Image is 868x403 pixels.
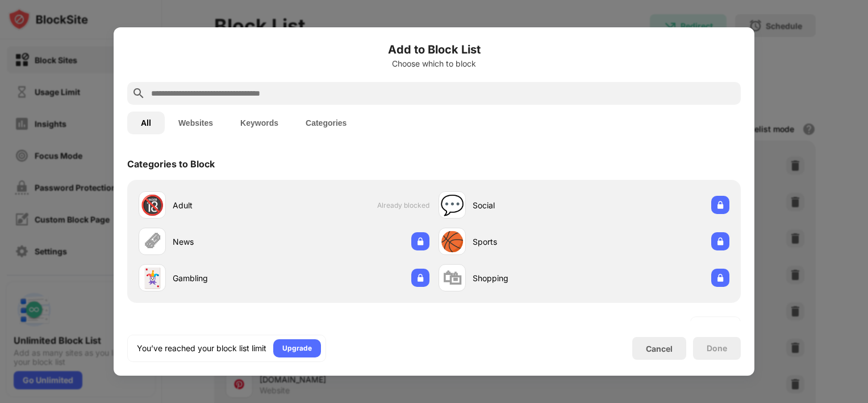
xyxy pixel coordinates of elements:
[473,199,584,211] div: Social
[140,194,164,217] div: 🔞
[173,199,284,211] div: Adult
[377,201,429,209] span: Already blocked
[173,236,284,248] div: News
[646,344,673,353] div: Cancel
[127,158,215,170] div: Categories to Block
[292,112,360,134] button: Categories
[443,266,462,290] div: 🛍
[707,344,727,353] div: Done
[440,230,464,253] div: 🏀
[143,230,162,253] div: 🗞
[282,343,312,354] div: Upgrade
[127,112,165,134] button: All
[165,112,227,134] button: Websites
[473,236,584,248] div: Sports
[700,320,731,331] div: See more
[127,41,741,58] h6: Add to Block List
[227,112,292,134] button: Keywords
[137,343,266,354] div: You’ve reached your block list limit
[173,272,284,284] div: Gambling
[132,87,145,100] img: search.svg
[440,194,464,217] div: 💬
[127,59,741,68] div: Choose which to block
[473,272,584,284] div: Shopping
[127,320,207,331] div: Websites to Block
[140,266,164,290] div: 🃏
